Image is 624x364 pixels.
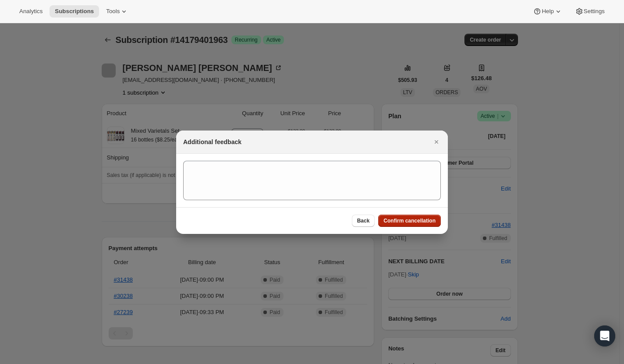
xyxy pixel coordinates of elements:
span: Analytics [19,8,43,15]
span: Help [542,8,553,15]
span: Confirm cancellation [383,217,436,224]
button: Help [528,5,567,18]
button: Close [430,136,443,148]
button: Back [352,215,375,227]
button: Tools [101,5,134,18]
span: Settings [584,8,605,15]
span: Tools [106,8,120,15]
button: Analytics [14,5,48,18]
div: Open Intercom Messenger [594,325,615,346]
span: Subscriptions [55,8,94,15]
button: Confirm cancellation [378,215,441,227]
span: Back [357,217,370,224]
button: Settings [570,5,610,18]
h2: Additional feedback [183,138,241,146]
button: Subscriptions [50,5,99,18]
